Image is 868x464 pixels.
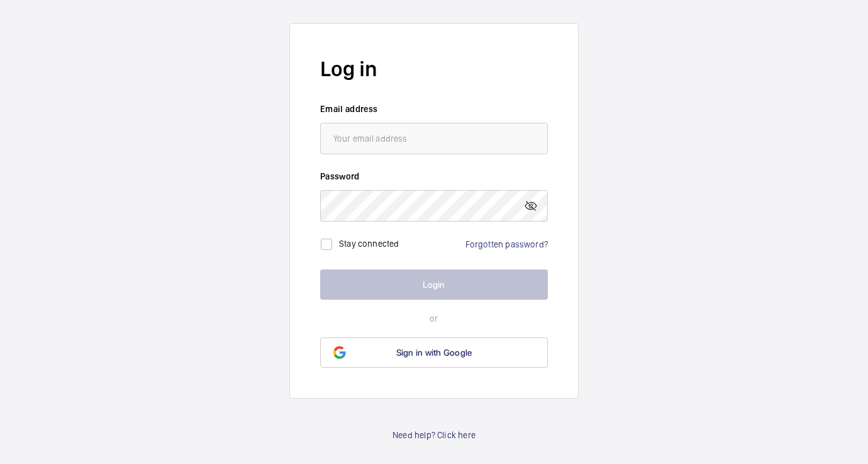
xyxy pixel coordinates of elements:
h2: Log in [320,54,548,84]
a: Need help? Click here [392,429,476,441]
label: Email address [320,103,548,115]
input: Your email address [320,123,548,154]
a: Forgotten password? [465,239,548,249]
button: Login [320,269,548,300]
label: Password [320,170,548,183]
label: Stay connected [339,238,399,248]
span: Sign in with Google [396,348,472,358]
p: or [320,312,548,325]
